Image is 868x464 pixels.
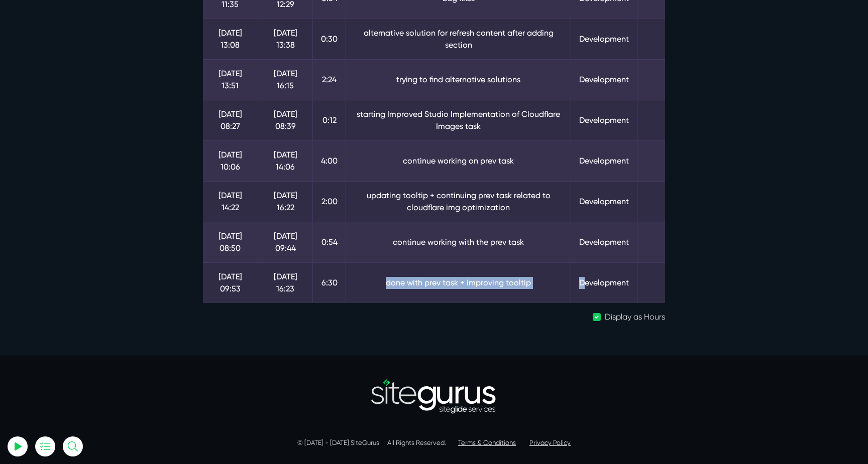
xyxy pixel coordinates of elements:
[571,100,637,140] td: Development
[203,140,258,181] td: [DATE] 10:06
[313,222,346,262] td: 0:54
[571,181,637,222] td: Development
[571,262,637,303] td: Development
[571,59,637,100] td: Development
[258,100,312,140] td: [DATE] 08:39
[203,262,258,303] td: [DATE] 09:53
[346,181,571,222] td: updating tooltip + continuing prev task related to cloudflare img optimization
[346,100,571,140] td: starting Improved Studio Implementation of Cloudflare Images task
[258,19,312,59] td: [DATE] 13:38
[203,100,258,140] td: [DATE] 08:27
[258,59,312,100] td: [DATE] 16:15
[346,222,571,262] td: continue working with the prev task
[258,222,312,262] td: [DATE] 09:44
[529,439,571,446] a: Privacy Policy
[313,181,346,222] td: 2:00
[258,262,312,303] td: [DATE] 16:23
[33,177,143,198] button: Log In
[346,140,571,181] td: continue working on prev task
[346,59,571,100] td: trying to find alternative solutions
[571,222,637,262] td: Development
[258,140,312,181] td: [DATE] 14:06
[346,262,571,303] td: done with prev task + improving tooltip
[258,181,312,222] td: [DATE] 16:22
[346,19,571,59] td: alternative solution for refresh content after adding section
[313,100,346,140] td: 0:12
[155,438,713,448] p: © [DATE] - [DATE] SiteGurus All Rights Reserved.
[33,118,143,140] input: Email
[313,59,346,100] td: 2:24
[571,19,637,59] td: Development
[203,59,258,100] td: [DATE] 13:51
[313,140,346,181] td: 4:00
[605,311,665,323] label: Display as Hours
[458,439,516,446] a: Terms & Conditions
[313,262,346,303] td: 6:30
[571,140,637,181] td: Development
[203,181,258,222] td: [DATE] 14:22
[313,19,346,59] td: 0:30
[203,222,258,262] td: [DATE] 08:50
[203,19,258,59] td: [DATE] 13:08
